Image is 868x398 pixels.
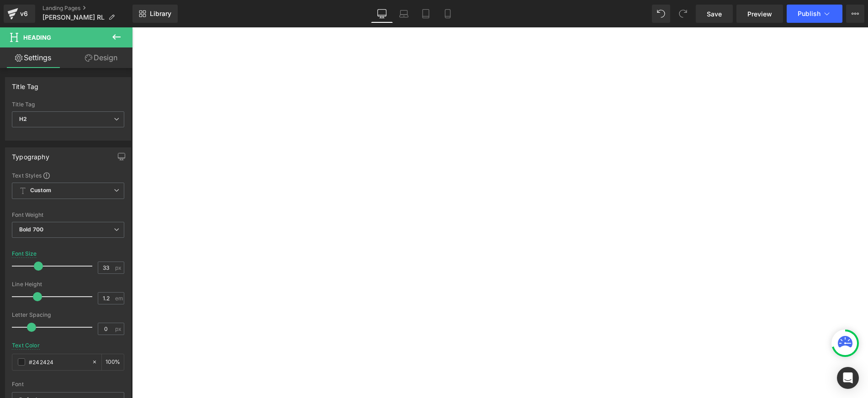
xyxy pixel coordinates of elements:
div: % [102,354,124,370]
a: Mobile [437,5,459,23]
a: Landing Pages [42,5,132,12]
div: Font Weight [12,212,124,218]
a: Preview [736,5,783,23]
span: px [115,265,123,271]
div: Title Tag [12,101,124,108]
span: Preview [747,9,772,19]
span: px [115,326,123,332]
div: Open Intercom Messenger [837,367,859,389]
div: Text Color [12,342,40,349]
a: v6 [4,5,35,23]
a: Tablet [415,5,437,23]
button: Undo [652,5,670,23]
b: Custom [30,187,51,194]
b: Bold 700 [19,226,43,233]
span: em [115,295,123,301]
span: [PERSON_NAME] RL [42,14,105,21]
span: Save [707,9,722,19]
div: Typography [12,148,49,161]
a: Design [68,47,134,68]
div: Font [12,381,124,388]
div: Line Height [12,281,124,288]
span: Heading [23,34,51,41]
input: Color [29,357,87,367]
div: Font Size [12,251,37,257]
span: Publish [798,10,820,17]
div: Letter Spacing [12,312,124,318]
a: New Library [132,5,178,23]
span: Library [150,10,171,18]
a: Desktop [371,5,393,23]
b: H2 [19,115,27,122]
button: Redo [674,5,692,23]
div: Title Tag [12,78,39,90]
div: v6 [18,8,30,20]
button: Publish [787,5,842,23]
button: More [846,5,864,23]
a: Laptop [393,5,415,23]
div: Text Styles [12,172,124,179]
